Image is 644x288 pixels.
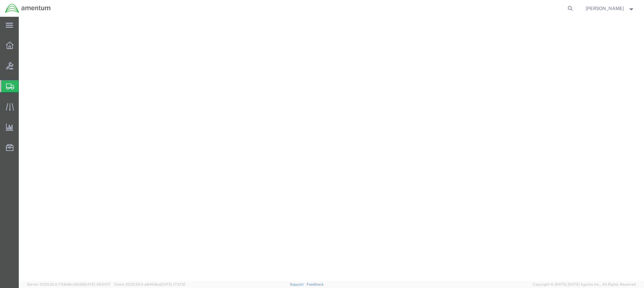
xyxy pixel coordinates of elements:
span: Server: 2025.20.0-734e5bc92d9 [27,282,111,286]
a: Support [290,282,307,286]
span: Client: 2025.20.0-e640dba [114,282,185,286]
span: [DATE] 17:21:12 [160,282,185,286]
img: logo [5,3,51,13]
a: Feedback [307,282,324,286]
iframe: FS Legacy Container [19,17,644,281]
span: [DATE] 09:51:07 [84,282,111,286]
span: Copyright © [DATE]-[DATE] Agistix Inc., All Rights Reserved [533,282,636,287]
button: [PERSON_NAME] [585,4,635,12]
span: Alvaro Borbon [586,5,624,12]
